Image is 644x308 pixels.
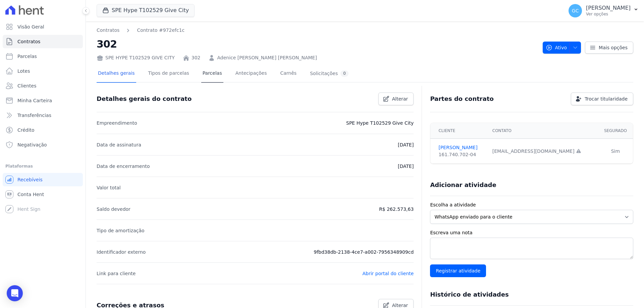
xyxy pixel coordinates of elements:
[430,181,496,189] h3: Adicionar atividade
[97,27,184,34] nav: Breadcrumb
[430,123,488,139] th: Cliente
[279,65,298,83] a: Carnês
[546,42,567,54] span: Ativo
[97,37,537,52] h2: 302
[17,68,30,74] span: Lotes
[97,65,136,83] a: Detalhes gerais
[3,64,83,78] a: Lotes
[398,141,414,149] p: [DATE]
[97,54,175,61] div: SPE HYPE T102529 GIVE CITY
[97,205,130,213] p: Saldo devedor
[17,112,51,119] span: Transferências
[97,27,119,34] a: Contratos
[598,123,633,139] th: Segurado
[3,20,83,34] a: Visão Geral
[430,229,633,236] label: Escreva uma nota
[3,109,83,122] a: Transferências
[346,119,414,127] p: SPE Hype T102529 Give City
[392,96,408,102] span: Alterar
[310,70,348,77] div: Solicitações
[585,42,633,54] a: Mais opções
[586,11,631,17] p: Ver opções
[438,151,484,158] div: 161.740.702-04
[97,227,145,235] p: Tipo de amortização
[97,184,121,192] p: Valor total
[17,141,47,148] span: Negativação
[17,23,44,30] span: Visão Geral
[430,291,508,299] h3: Histórico de atividades
[234,65,268,83] a: Antecipações
[3,50,83,63] a: Parcelas
[378,93,414,105] a: Alterar
[7,285,23,301] div: Open Intercom Messenger
[147,65,191,83] a: Tipos de parcelas
[192,54,201,61] a: 302
[97,119,137,127] p: Empreendimento
[3,123,83,137] a: Crédito
[438,144,484,151] a: [PERSON_NAME]
[97,27,537,34] nav: Breadcrumb
[585,96,628,102] span: Trocar titularidade
[217,54,317,61] a: Adenice [PERSON_NAME] [PERSON_NAME]
[5,162,80,170] div: Plataformas
[3,94,83,107] a: Minha Carteira
[201,65,223,83] a: Parcelas
[563,1,644,20] button: GC [PERSON_NAME] Ver opções
[398,162,414,170] p: [DATE]
[3,173,83,186] a: Recebíveis
[571,93,633,105] a: Trocar titularidade
[3,138,83,151] a: Negativação
[17,53,37,60] span: Parcelas
[586,5,631,11] p: [PERSON_NAME]
[3,35,83,48] a: Contratos
[430,201,633,208] label: Escolha a atividade
[3,79,83,93] a: Clientes
[97,162,150,170] p: Data de encerramento
[97,4,195,17] button: SPE Hype T102529 Give City
[97,269,136,278] p: Link para cliente
[17,82,36,89] span: Clientes
[379,205,414,213] p: R$ 262.573,63
[572,8,579,13] span: GC
[137,27,184,34] a: Contrato #972efc1c
[488,123,598,139] th: Contato
[430,95,494,103] h3: Partes do contrato
[17,191,44,198] span: Conta Hent
[362,271,414,276] a: Abrir portal do cliente
[598,139,633,164] td: Sim
[17,176,43,183] span: Recebíveis
[97,248,146,256] p: Identificador externo
[17,97,52,104] span: Minha Carteira
[314,248,414,256] p: 9fbd38db-2138-4ce7-a002-7956348909cd
[340,70,348,77] div: 0
[430,264,486,277] input: Registrar atividade
[492,148,594,155] div: [EMAIL_ADDRESS][DOMAIN_NAME]
[17,127,35,133] span: Crédito
[309,65,350,83] a: Solicitações0
[17,38,40,45] span: Contratos
[543,42,581,54] button: Ativo
[3,188,83,201] a: Conta Hent
[97,95,192,103] h3: Detalhes gerais do contrato
[97,141,141,149] p: Data de assinatura
[599,44,628,51] span: Mais opções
